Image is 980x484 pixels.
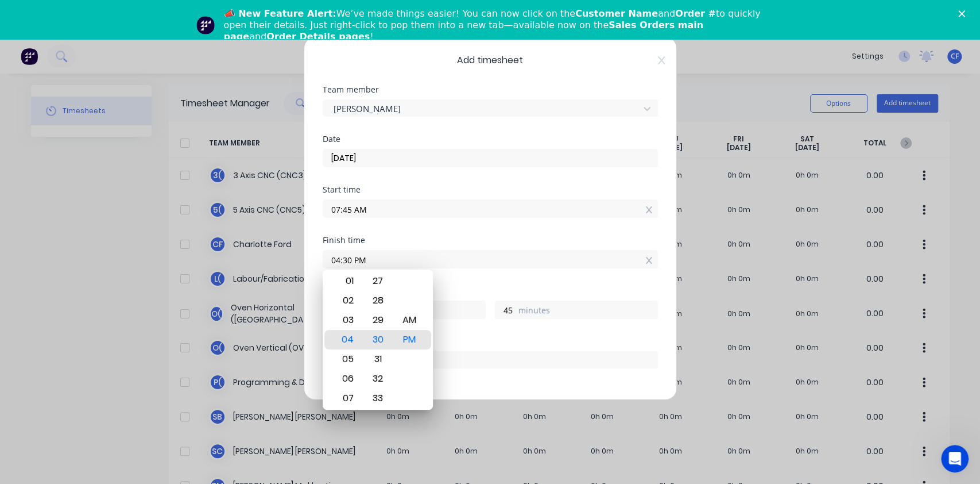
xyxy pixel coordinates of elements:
[495,301,516,318] input: 0
[941,445,969,473] iframe: Intercom live chat
[396,310,424,330] div: AM
[224,8,766,43] div: We’ve made things easier! You can now click on the and to quickly open their details. Just right-...
[396,330,424,349] div: PM
[364,349,392,369] div: 31
[675,8,716,19] b: Order #
[364,291,392,310] div: 28
[323,186,658,194] div: Start time
[362,270,394,410] div: Minute
[332,291,361,310] div: 02
[364,389,392,408] div: 33
[958,10,970,17] div: Close
[323,337,658,345] div: Order #
[332,271,361,291] div: 01
[323,135,658,143] div: Date
[196,16,215,34] img: Profile image for Team
[332,330,361,349] div: 04
[332,369,361,389] div: 06
[364,330,392,349] div: 30
[364,369,392,389] div: 32
[518,304,657,318] label: minutes
[332,389,361,408] div: 07
[364,310,392,330] div: 29
[331,270,362,410] div: Hour
[323,351,658,368] input: Search order number...
[332,349,361,369] div: 05
[364,271,392,291] div: 27
[323,287,658,295] div: Hours worked
[266,31,370,42] b: Order Details pages
[332,310,361,330] div: 03
[575,8,658,19] b: Customer Name
[224,20,703,42] b: Sales Orders main page
[323,236,658,244] div: Finish time
[323,86,658,94] div: Team member
[323,53,658,67] span: Add timesheet
[323,387,658,395] div: Notes
[224,8,336,19] b: 📣 New Feature Alert:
